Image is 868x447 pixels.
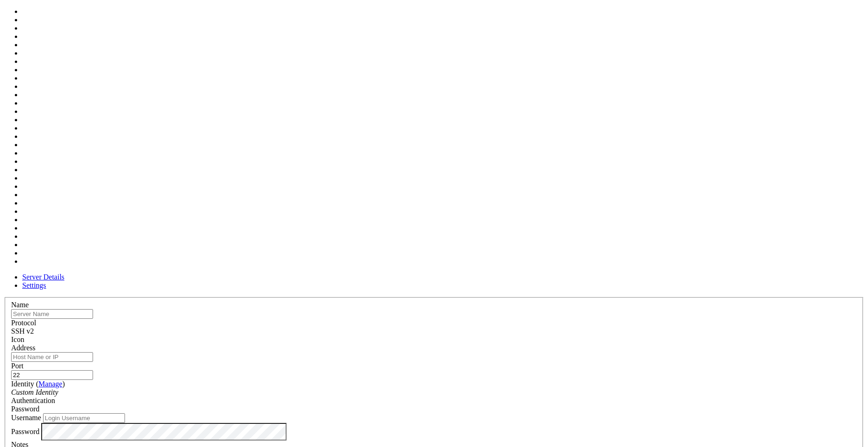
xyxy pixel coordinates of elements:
[11,327,857,335] div: SSH v2
[11,301,29,309] label: Name
[11,405,39,413] span: Password
[22,281,46,289] a: Settings
[11,388,58,396] i: Custom Identity
[11,352,93,362] input: Host Name or IP
[11,388,857,397] div: Custom Identity
[11,414,41,422] label: Username
[22,273,64,281] a: Server Details
[11,370,93,380] input: Port Number
[11,327,34,335] span: SSH v2
[11,362,24,370] label: Port
[11,397,55,404] label: Authentication
[11,335,24,343] label: Icon
[36,380,65,388] span: ( )
[11,309,93,319] input: Server Name
[11,405,857,413] div: Password
[11,380,65,388] label: Identity
[43,413,125,423] input: Login Username
[11,427,39,435] label: Password
[11,344,35,352] label: Address
[11,319,36,327] label: Protocol
[38,380,62,388] a: Manage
